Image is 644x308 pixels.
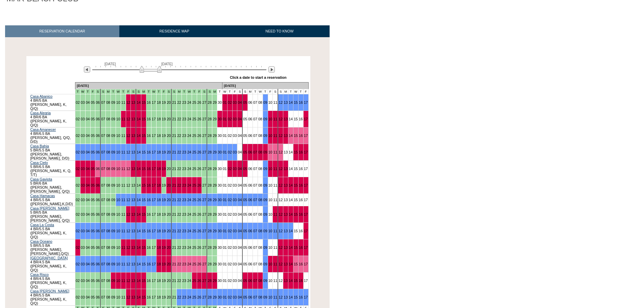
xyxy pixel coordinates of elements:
a: 17 [152,167,156,171]
a: 25 [192,134,196,138]
a: 05 [243,134,247,138]
a: 17 [152,100,156,104]
a: 15 [294,100,298,104]
a: 21 [172,167,176,171]
a: 30 [218,150,222,154]
a: 17 [304,117,308,121]
a: 14 [289,134,293,138]
a: 15 [142,150,146,154]
a: 20 [167,167,171,171]
a: 27 [202,167,206,171]
a: 17 [304,100,308,104]
a: 12 [126,134,130,138]
a: 14 [137,150,141,154]
a: 13 [284,100,288,104]
a: 14 [137,183,141,187]
a: 10 [268,167,272,171]
a: 13 [131,134,135,138]
a: 06 [248,150,252,154]
a: 02 [228,167,232,171]
a: 15 [142,183,146,187]
a: RESIDENCE MAP [119,25,230,37]
a: 14 [137,134,141,138]
a: 08 [106,100,110,104]
a: 01 [223,134,227,138]
a: 28 [208,134,212,138]
a: 09 [263,150,267,154]
a: 23 [182,117,186,121]
a: 20 [167,150,171,154]
a: 02 [228,150,232,154]
a: 26 [197,150,201,154]
a: 03 [81,150,85,154]
a: 10 [268,183,272,187]
a: 28 [208,100,212,104]
a: 17 [304,150,308,154]
a: 04 [86,183,90,187]
a: 18 [157,117,161,121]
a: 28 [208,150,212,154]
a: 24 [187,183,191,187]
a: 07 [101,100,105,104]
a: 07 [253,117,257,121]
a: 25 [192,100,196,104]
a: 14 [289,100,293,104]
a: 05 [243,117,247,121]
a: 04 [86,117,90,121]
a: 25 [192,150,196,154]
a: 12 [279,183,283,187]
a: 11 [121,117,125,121]
a: 22 [177,183,181,187]
a: 11 [121,134,125,138]
a: 07 [101,167,105,171]
a: 14 [137,117,141,121]
a: 09 [263,100,267,104]
a: 06 [248,117,252,121]
a: 28 [208,183,212,187]
a: 02 [76,183,80,187]
a: 11 [121,183,125,187]
a: 09 [111,167,115,171]
a: 09 [111,100,115,104]
a: 23 [182,134,186,138]
img: Previous [84,66,90,73]
a: 12 [126,167,130,171]
a: 12 [126,198,130,202]
a: 16 [147,183,151,187]
a: 23 [182,167,186,171]
a: Casa Cielo [30,161,48,165]
a: 06 [96,167,100,171]
a: 17 [304,183,308,187]
a: 19 [162,117,166,121]
a: 10 [116,183,120,187]
a: 19 [162,150,166,154]
a: 16 [147,100,151,104]
a: 15 [294,183,298,187]
a: 07 [253,134,257,138]
a: 26 [197,183,201,187]
a: 13 [131,167,135,171]
a: 11 [273,134,277,138]
a: 02 [76,198,80,202]
a: 03 [233,150,237,154]
a: 24 [187,134,191,138]
a: 27 [202,150,206,154]
a: 08 [258,150,262,154]
a: 02 [228,183,232,187]
a: 24 [187,150,191,154]
a: 03 [81,198,85,202]
a: 02 [228,100,232,104]
a: 09 [111,198,115,202]
a: 17 [152,183,156,187]
a: 06 [248,167,252,171]
a: 14 [289,117,293,121]
a: 05 [91,100,95,104]
a: 03 [81,100,85,104]
a: 13 [131,100,135,104]
a: 23 [182,183,186,187]
a: 04 [238,117,242,121]
a: 20 [167,100,171,104]
a: 09 [263,167,267,171]
a: 02 [76,100,80,104]
a: 07 [253,150,257,154]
